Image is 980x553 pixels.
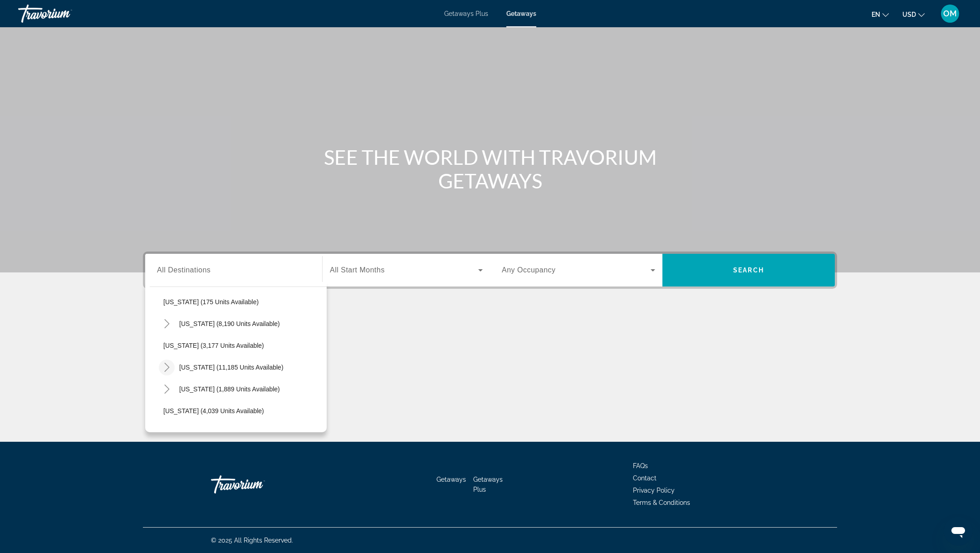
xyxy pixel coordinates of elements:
h1: SEE THE WORLD WITH TRAVORIUM GETAWAYS [320,145,660,193]
span: All Start Months [330,266,385,274]
button: Change currency [902,8,925,21]
span: en [872,11,880,18]
iframe: Кнопка запуска окна обмена сообщениями [944,517,973,546]
button: [US_STATE] (765 units available) [159,272,327,288]
span: [US_STATE] (8,190 units available) [179,320,280,327]
button: Toggle Nevada (11,185 units available) [159,360,175,375]
button: [US_STATE] (3,177 units available) [159,337,327,354]
a: Getaways Plus [473,476,503,493]
button: Search [662,254,835,286]
span: © 2025 All Rights Reserved. [211,537,293,544]
a: Travorium [211,471,302,498]
button: [US_STATE] (175 units available) [159,294,327,310]
a: FAQs [633,462,648,469]
button: [US_STATE] (8,190 units available) [175,316,327,332]
a: Travorium [18,2,109,25]
button: [US_STATE] (11,185 units available) [175,359,327,375]
span: Search [733,267,764,274]
a: Privacy Policy [633,487,675,494]
a: Getaways [506,10,536,17]
button: Toggle New Hampshire (1,889 units available) [159,381,175,397]
span: Any Occupancy [502,266,556,274]
span: [US_STATE] (4,039 units available) [163,407,264,415]
span: USD [902,11,916,18]
button: [US_STATE] (4,039 units available) [159,403,327,419]
a: Getaways Plus [444,10,488,17]
a: Getaways [436,476,466,483]
a: Contact [633,474,657,482]
button: [US_STATE] (1,889 units available) [175,381,327,397]
span: All Destinations [157,266,211,274]
button: Toggle Missouri (8,190 units available) [159,316,175,332]
button: [US_STATE] (2,289 units available) [159,425,327,441]
button: Change language [872,8,889,21]
span: [US_STATE] (3,177 units available) [163,342,264,349]
span: OM [943,9,957,18]
span: [US_STATE] (1,889 units available) [179,385,280,393]
a: Terms & Conditions [633,499,690,506]
div: Search widget [145,254,835,286]
span: [US_STATE] (11,185 units available) [179,364,284,371]
span: [US_STATE] (175 units available) [163,298,259,306]
button: User Menu [938,4,962,23]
